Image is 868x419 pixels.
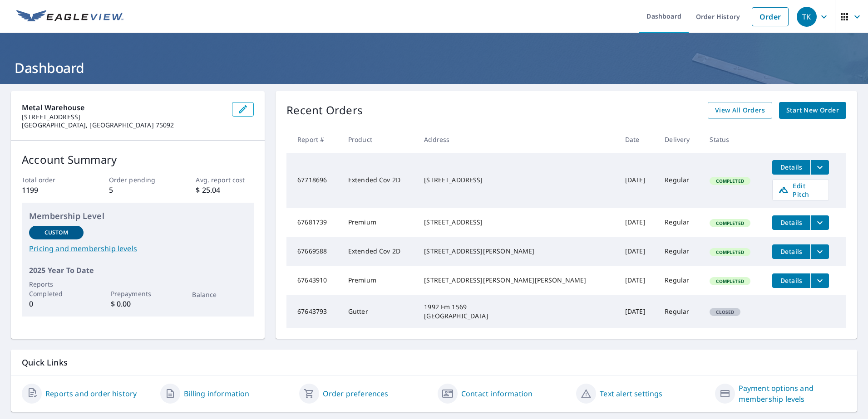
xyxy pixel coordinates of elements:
[109,175,167,185] p: Order pending
[424,175,611,185] div: [STREET_ADDRESS]
[739,383,846,404] a: Payment options and membership levels
[772,244,810,259] button: detailsBtn-67669588
[778,218,805,227] span: Details
[22,185,80,195] p: 1199
[424,276,611,285] div: [STREET_ADDRESS][PERSON_NAME][PERSON_NAME]
[810,160,829,175] button: filesDropdownBtn-67718696
[772,273,810,288] button: detailsBtn-67643910
[778,181,823,199] span: Edit Pitch
[772,215,810,230] button: detailsBtn-67681739
[657,153,702,208] td: Regular
[752,7,789,26] a: Order
[323,388,389,399] a: Order preferences
[111,289,165,298] p: Prepayments
[196,175,254,185] p: Avg. report cost
[708,102,772,119] a: View All Orders
[44,229,68,237] p: Custom
[111,298,165,309] p: $ 0.00
[424,247,611,256] div: [STREET_ADDRESS][PERSON_NAME]
[710,309,740,315] span: Closed
[286,102,363,119] p: Recent Orders
[772,179,829,201] a: Edit Pitch
[109,185,167,195] p: 5
[22,121,225,129] p: [GEOGRAPHIC_DATA], [GEOGRAPHIC_DATA] 75092
[341,126,417,153] th: Product
[286,208,341,237] td: 67681739
[286,266,341,295] td: 67643910
[618,208,657,237] td: [DATE]
[29,298,84,309] p: 0
[772,160,810,175] button: detailsBtn-67718696
[778,247,805,256] span: Details
[341,266,417,295] td: Premium
[618,153,657,208] td: [DATE]
[22,151,254,168] p: Account Summary
[600,388,662,399] a: Text alert settings
[29,210,247,222] p: Membership Level
[22,102,225,113] p: Metal Warehouse
[16,10,123,24] img: EV Logo
[779,102,846,119] a: Start New Order
[341,295,417,328] td: Gutter
[461,388,533,399] a: Contact information
[341,153,417,208] td: Extended Cov 2D
[657,295,702,328] td: Regular
[286,295,341,328] td: 67643793
[778,163,805,171] span: Details
[618,295,657,328] td: [DATE]
[29,279,84,298] p: Reports Completed
[341,208,417,237] td: Premium
[618,266,657,295] td: [DATE]
[22,175,80,185] p: Total order
[192,290,247,299] p: Balance
[29,243,247,254] a: Pricing and membership levels
[184,388,249,399] a: Billing information
[710,249,749,255] span: Completed
[29,265,247,276] p: 2025 Year To Date
[341,237,417,266] td: Extended Cov 2D
[810,273,829,288] button: filesDropdownBtn-67643910
[196,185,254,195] p: $ 25.04
[778,276,805,285] span: Details
[710,278,749,284] span: Completed
[810,244,829,259] button: filesDropdownBtn-67669588
[45,388,137,399] a: Reports and order history
[618,237,657,266] td: [DATE]
[657,208,702,237] td: Regular
[286,126,341,153] th: Report #
[657,266,702,295] td: Regular
[22,357,846,368] p: Quick Links
[702,126,765,153] th: Status
[286,237,341,266] td: 67669588
[424,218,611,227] div: [STREET_ADDRESS]
[618,126,657,153] th: Date
[424,302,611,321] div: 1992 Fm 1569 [GEOGRAPHIC_DATA]
[11,58,857,77] h1: Dashboard
[286,153,341,208] td: 67718696
[417,126,618,153] th: Address
[657,237,702,266] td: Regular
[810,215,829,230] button: filesDropdownBtn-67681739
[786,105,839,116] span: Start New Order
[710,178,749,184] span: Completed
[657,126,702,153] th: Delivery
[715,105,765,116] span: View All Orders
[710,220,749,226] span: Completed
[797,7,817,27] div: TK
[22,113,225,121] p: [STREET_ADDRESS]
